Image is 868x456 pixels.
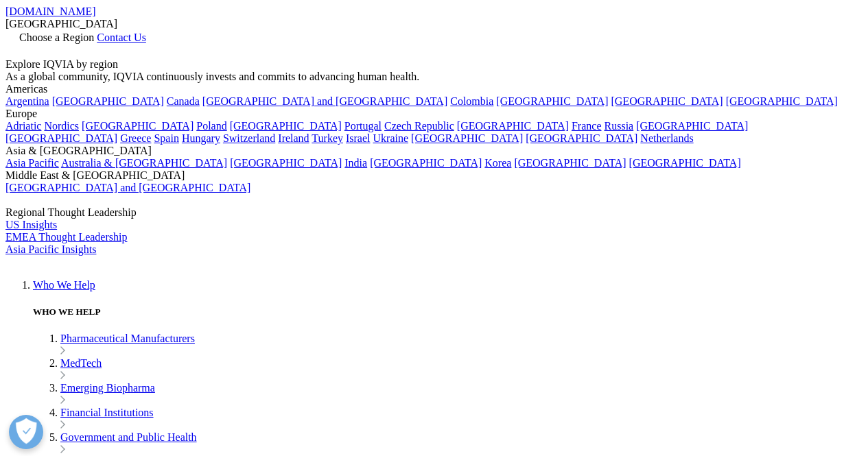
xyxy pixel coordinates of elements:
div: As a global community, IQVIA continuously invests and commits to advancing human health. [5,71,863,83]
a: [GEOGRAPHIC_DATA] [611,95,723,107]
a: Asia Pacific Insights [5,243,96,255]
a: Asia Pacific [5,157,59,169]
a: [GEOGRAPHIC_DATA] [52,95,164,107]
a: [GEOGRAPHIC_DATA] [230,157,342,169]
a: Nordics [44,120,79,132]
span: Choose a Region [19,32,94,43]
a: [GEOGRAPHIC_DATA] [230,120,342,132]
a: Government and Public Health [60,431,197,443]
a: [GEOGRAPHIC_DATA] [5,132,117,144]
a: [GEOGRAPHIC_DATA] [411,132,523,144]
a: Poland [196,120,226,132]
h5: WHO WE HELP [33,307,863,317]
a: [GEOGRAPHIC_DATA] and [GEOGRAPHIC_DATA] [5,182,250,193]
a: [GEOGRAPHIC_DATA] [82,120,193,132]
a: Canada [167,95,200,107]
a: Korea [484,157,511,169]
a: [GEOGRAPHIC_DATA] [457,120,569,132]
a: MedTech [60,357,102,369]
a: Russia [605,120,634,132]
a: Ukraine [373,132,409,144]
div: Regional Thought Leadership [5,206,863,219]
a: Adriatic [5,120,41,132]
a: [GEOGRAPHIC_DATA] and [GEOGRAPHIC_DATA] [202,95,447,107]
a: [GEOGRAPHIC_DATA] [636,120,748,132]
div: Asia & [GEOGRAPHIC_DATA] [5,145,863,157]
a: Greece [120,132,151,144]
a: Contact Us [97,32,146,43]
div: Middle East & [GEOGRAPHIC_DATA] [5,169,863,182]
div: [GEOGRAPHIC_DATA] [5,18,863,30]
a: [GEOGRAPHIC_DATA] [370,157,482,169]
a: Israel [346,132,371,144]
div: Europe [5,108,863,120]
div: Americas [5,83,863,95]
a: Argentina [5,95,49,107]
a: Pharmaceutical Manufacturers [60,333,195,344]
a: Czech Republic [384,120,454,132]
div: Explore IQVIA by region [5,58,863,71]
a: Emerging Biopharma [60,382,155,394]
a: Portugal [344,120,382,132]
a: Financial Institutions [60,407,154,418]
a: Who We Help [33,279,95,291]
a: EMEA Thought Leadership [5,231,127,243]
a: Turkey [312,132,343,144]
a: France [572,120,602,132]
a: Spain [154,132,178,144]
button: Open Preferences [9,415,43,449]
a: Switzerland [223,132,275,144]
a: Australia & [GEOGRAPHIC_DATA] [61,157,227,169]
a: Ireland [278,132,309,144]
a: [GEOGRAPHIC_DATA] [629,157,741,169]
a: [GEOGRAPHIC_DATA] [526,132,637,144]
a: [GEOGRAPHIC_DATA] [496,95,608,107]
a: India [344,157,367,169]
a: [GEOGRAPHIC_DATA] [514,157,626,169]
a: [DOMAIN_NAME] [5,5,96,17]
a: Netherlands [640,132,693,144]
a: Colombia [450,95,493,107]
a: [GEOGRAPHIC_DATA] [726,95,838,107]
a: Hungary [182,132,220,144]
a: US Insights [5,219,57,230]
